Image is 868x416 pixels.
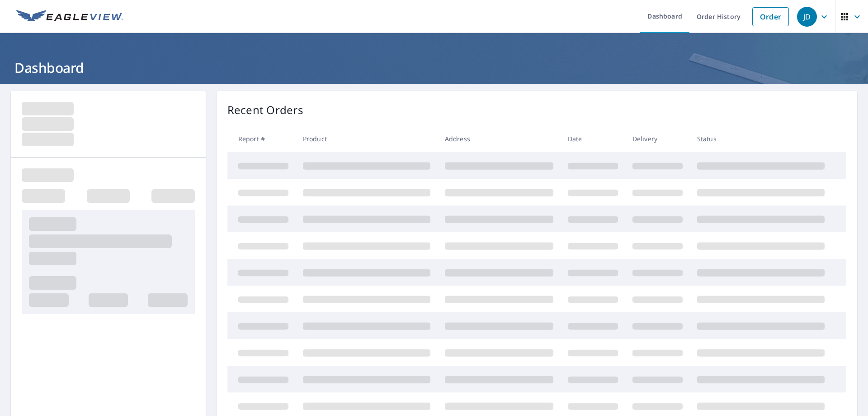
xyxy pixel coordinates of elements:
th: Delivery [625,125,690,152]
div: JD [797,7,817,27]
th: Product [296,125,438,152]
th: Date [561,125,625,152]
h1: Dashboard [11,58,857,77]
th: Report # [227,125,296,152]
th: Address [438,125,561,152]
p: Recent Orders [227,102,303,118]
th: Status [690,125,832,152]
img: EV Logo [16,10,123,24]
a: Order [752,7,789,26]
